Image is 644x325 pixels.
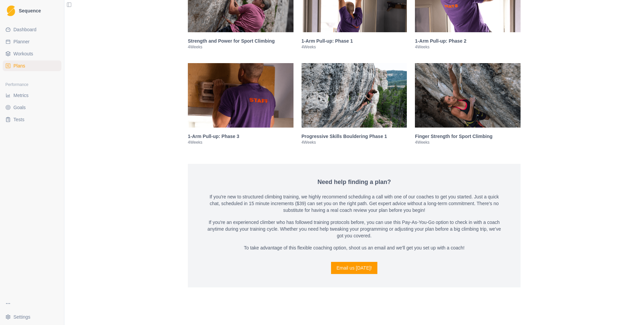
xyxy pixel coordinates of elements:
[3,3,61,19] a: LogoSequence
[13,104,26,111] span: Goals
[415,63,521,128] img: Finger Strength for Sport Climbing
[3,312,61,322] button: Settings
[13,26,37,33] span: Dashboard
[7,5,15,16] img: Logo
[188,133,293,140] h3: 1-Arm Pull-up: Phase 3
[3,90,61,101] a: Metrics
[415,140,521,145] p: 4 Weeks
[204,244,504,251] p: To take advantage of this flexible coaching option, shoot us an email and we'll get you set up wi...
[204,193,504,214] p: If you're new to structured climbing training, we highly recommend scheduling a call with one of ...
[3,79,61,90] div: Performance
[3,114,61,125] a: Tests
[3,60,61,71] a: Plans
[302,38,407,44] h3: 1-Arm Pull-up: Phase 1
[302,63,407,128] img: Progressive Skills Bouldering Phase 1
[302,133,407,140] h3: Progressive Skills Bouldering Phase 1
[188,38,293,44] h3: Strength and Power for Sport Climbing
[19,8,41,13] span: Sequence
[302,140,407,145] p: 4 Weeks
[201,177,507,187] h4: Need help finding a plan?
[13,50,33,57] span: Workouts
[204,219,504,239] p: If you're an experienced climber who has followed training protocols before, you can use this Pay...
[3,48,61,59] a: Workouts
[13,62,25,69] span: Plans
[188,44,293,50] p: 4 Weeks
[13,38,30,45] span: Planner
[415,44,521,50] p: 4 Weeks
[188,63,293,128] img: 1-Arm Pull-up: Phase 3
[331,262,377,274] a: Email us [DATE]!
[302,44,407,50] p: 4 Weeks
[3,36,61,47] a: Planner
[415,133,521,140] h3: Finger Strength for Sport Climbing
[415,38,521,44] h3: 1-Arm Pull-up: Phase 2
[13,116,24,123] span: Tests
[3,102,61,113] a: Goals
[188,140,293,145] p: 4 Weeks
[3,24,61,35] a: Dashboard
[13,92,29,99] span: Metrics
